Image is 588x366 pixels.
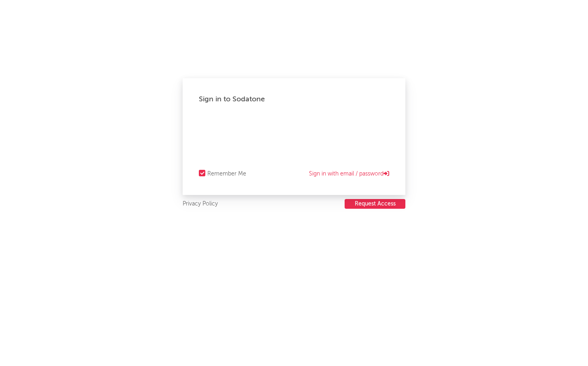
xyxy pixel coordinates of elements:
a: Request Access [345,199,405,209]
button: Request Access [345,199,405,209]
div: Remember Me [207,169,246,179]
div: Sign in to Sodatone [199,94,389,104]
a: Sign in with email / password [309,169,389,179]
a: Privacy Policy [183,199,218,209]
